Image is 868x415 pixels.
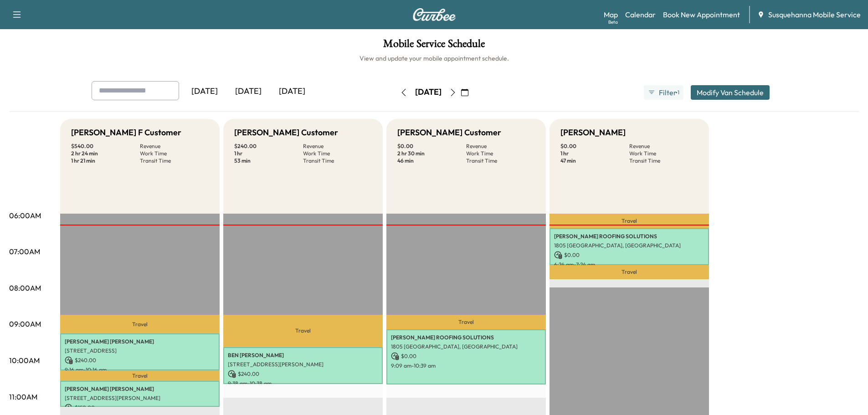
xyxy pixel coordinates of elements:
[234,126,338,139] h5: [PERSON_NAME] Customer
[140,143,209,150] p: Revenue
[560,126,626,139] h5: [PERSON_NAME]
[303,150,372,157] p: Work Time
[415,87,442,98] div: [DATE]
[65,385,215,393] p: [PERSON_NAME] [PERSON_NAME]
[9,38,859,54] h1: Mobile Service Schedule
[412,8,456,21] img: Curbee Logo
[625,9,656,20] a: Calendar
[768,9,861,20] span: Susquehanna Mobile Service
[228,370,378,378] p: $ 240.00
[659,87,675,98] span: Filter
[604,9,618,20] a: MapBeta
[9,318,41,329] p: 09:00AM
[71,143,140,150] p: $ 540.00
[391,352,541,360] p: $ 0.00
[391,334,541,341] p: [PERSON_NAME] ROOFING SOLUTIONS
[71,150,140,157] p: 2 hr 24 min
[397,126,501,139] h5: [PERSON_NAME] Customer
[466,157,535,164] p: Transit Time
[234,143,303,150] p: $ 240.00
[140,150,209,157] p: Work Time
[9,246,40,257] p: 07:00AM
[554,242,704,249] p: 1805 [GEOGRAPHIC_DATA], [GEOGRAPHIC_DATA]
[303,143,372,150] p: Revenue
[9,391,37,402] p: 11:00AM
[65,366,215,374] p: 9:16 am - 10:16 am
[65,395,215,402] p: [STREET_ADDRESS][PERSON_NAME]
[9,282,41,293] p: 08:00AM
[554,233,704,240] p: [PERSON_NAME] ROOFING SOLUTIONS
[397,150,466,157] p: 2 hr 30 min
[397,143,466,150] p: $ 0.00
[60,315,220,334] p: Travel
[391,362,541,369] p: 9:09 am - 10:39 am
[644,85,683,100] button: Filter●1
[554,251,704,259] p: $ 0.00
[550,214,709,228] p: Travel
[183,81,226,102] div: [DATE]
[560,157,629,164] p: 47 min
[60,370,220,381] p: Travel
[675,90,677,95] span: ●
[629,157,698,164] p: Transit Time
[691,85,770,100] button: Modify Van Schedule
[223,315,383,347] p: Travel
[65,347,215,354] p: [STREET_ADDRESS]
[234,157,303,164] p: 53 min
[466,143,535,150] p: Revenue
[140,157,209,164] p: Transit Time
[228,352,378,359] p: BEN [PERSON_NAME]
[629,150,698,157] p: Work Time
[663,9,740,20] a: Book New Appointment
[678,89,679,96] span: 1
[71,126,181,139] h5: [PERSON_NAME] F Customer
[550,265,709,279] p: Travel
[386,315,546,329] p: Travel
[65,356,215,364] p: $ 240.00
[466,150,535,157] p: Work Time
[226,81,270,102] div: [DATE]
[608,19,618,26] div: Beta
[391,343,541,350] p: 1805 [GEOGRAPHIC_DATA], [GEOGRAPHIC_DATA]
[629,143,698,150] p: Revenue
[228,380,378,387] p: 9:38 am - 10:38 am
[65,404,215,412] p: $ 150.00
[234,150,303,157] p: 1 hr
[270,81,314,102] div: [DATE]
[560,143,629,150] p: $ 0.00
[65,338,215,345] p: [PERSON_NAME] [PERSON_NAME]
[71,157,140,164] p: 1 hr 21 min
[9,54,859,63] h6: View and update your mobile appointment schedule.
[303,157,372,164] p: Transit Time
[560,150,629,157] p: 1 hr
[9,210,41,221] p: 06:00AM
[228,361,378,368] p: [STREET_ADDRESS][PERSON_NAME]
[9,355,40,366] p: 10:00AM
[397,157,466,164] p: 46 min
[554,261,704,268] p: 6:24 am - 7:24 am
